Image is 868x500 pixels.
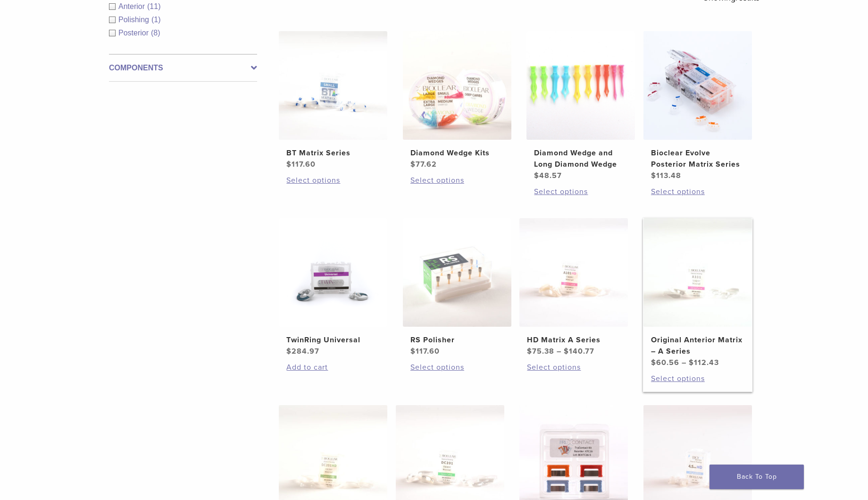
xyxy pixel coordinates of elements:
[410,175,504,186] a: Select options for “Diamond Wedge Kits”
[286,147,380,159] h2: BT Matrix Series
[402,218,512,357] a: RS PolisherRS Polisher $117.60
[526,31,635,140] img: Diamond Wedge and Long Diamond Wedge
[651,334,744,357] h2: Original Anterior Matrix – A Series
[278,31,388,170] a: BT Matrix SeriesBT Matrix Series $117.60
[557,347,561,356] span: –
[651,358,656,367] span: $
[564,347,569,356] span: $
[410,160,437,169] bdi: 77.62
[151,16,161,24] span: (1)
[527,347,554,356] bdi: 75.38
[534,171,562,180] bdi: 48.57
[651,358,679,367] bdi: 60.56
[527,347,532,356] span: $
[651,373,744,384] a: Select options for “Original Anterior Matrix - A Series”
[286,362,380,373] a: Add to cart: “TwinRing Universal”
[279,218,387,327] img: TwinRing Universal
[643,31,752,140] img: Bioclear Evolve Posterior Matrix Series
[651,171,656,180] span: $
[527,362,620,373] a: Select options for “HD Matrix A Series”
[709,465,804,489] a: Back To Top
[109,62,257,74] label: Components
[147,2,160,10] span: (11)
[286,160,292,169] span: $
[410,160,416,169] span: $
[534,186,627,197] a: Select options for “Diamond Wedge and Long Diamond Wedge”
[643,31,753,181] a: Bioclear Evolve Posterior Matrix SeriesBioclear Evolve Posterior Matrix Series $113.48
[410,347,440,356] bdi: 117.60
[403,218,511,327] img: RS Polisher
[534,147,627,170] h2: Diamond Wedge and Long Diamond Wedge
[643,218,753,368] a: Original Anterior Matrix - A SeriesOriginal Anterior Matrix – A Series
[118,2,147,10] span: Anterior
[403,31,511,140] img: Diamond Wedge Kits
[286,175,380,186] a: Select options for “BT Matrix Series”
[682,358,686,367] span: –
[402,31,512,170] a: Diamond Wedge KitsDiamond Wedge Kits $77.62
[519,218,628,327] img: HD Matrix A Series
[564,347,594,356] bdi: 140.77
[410,334,504,346] h2: RS Polisher
[286,347,292,356] span: $
[527,334,620,346] h2: HD Matrix A Series
[689,358,694,367] span: $
[278,218,388,357] a: TwinRing UniversalTwinRing Universal $284.97
[286,347,319,356] bdi: 284.97
[534,171,539,180] span: $
[286,160,316,169] bdi: 117.60
[651,171,681,180] bdi: 113.48
[118,16,151,24] span: Polishing
[519,218,629,357] a: HD Matrix A SeriesHD Matrix A Series
[410,347,416,356] span: $
[651,147,744,170] h2: Bioclear Evolve Posterior Matrix Series
[689,358,719,367] bdi: 112.43
[643,218,752,327] img: Original Anterior Matrix - A Series
[526,31,636,181] a: Diamond Wedge and Long Diamond WedgeDiamond Wedge and Long Diamond Wedge $48.57
[410,362,504,373] a: Select options for “RS Polisher”
[279,31,387,140] img: BT Matrix Series
[286,334,380,346] h2: TwinRing Universal
[151,29,160,37] span: (8)
[410,147,504,159] h2: Diamond Wedge Kits
[651,186,744,197] a: Select options for “Bioclear Evolve Posterior Matrix Series”
[118,29,151,37] span: Posterior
